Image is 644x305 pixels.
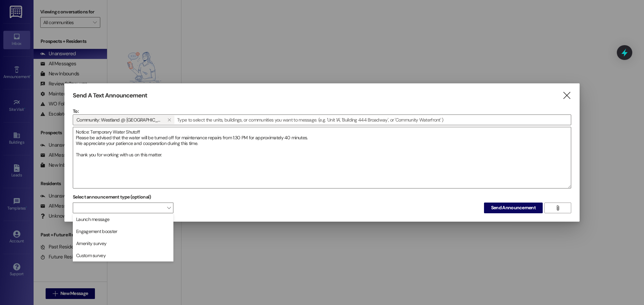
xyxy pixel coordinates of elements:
i:  [562,92,571,99]
span: Amenity survey [76,240,106,247]
span: Launch message [76,216,109,223]
span: Engagement booster [76,228,117,235]
input: Type to select the units, buildings, or communities you want to message. (e.g. 'Unit 1A', 'Buildi... [175,115,571,125]
i:  [555,205,560,211]
span: Send Announcement [491,204,536,211]
span: Custom survey [76,252,106,259]
h3: Send A Text Announcement [73,92,147,99]
i:  [167,117,171,123]
p: To: [73,108,571,115]
span: Community: Westland @ Regina (3294) [76,116,162,124]
button: Community: Westland @ Regina (3294) [164,116,174,124]
button: Send Announcement [484,203,543,213]
label: Select announcement type (optional) [73,192,151,202]
textarea: Notice: Temporary Water Shutoff Please be advised that the water will be turned off for maintenan... [73,127,571,188]
div: Notice: Temporary Water Shutoff Please be advised that the water will be turned off for maintenan... [73,127,571,188]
